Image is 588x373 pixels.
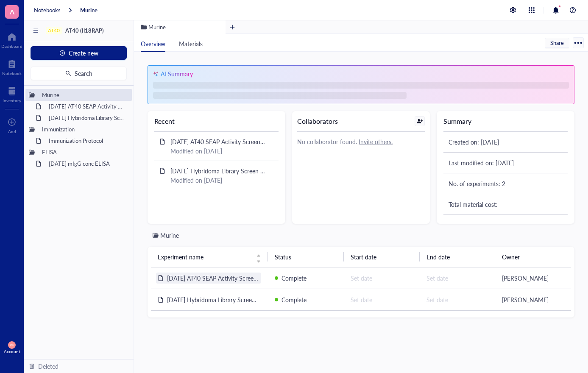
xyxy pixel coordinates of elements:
div: No. of experiments: 2 [449,179,563,188]
div: Dashboard [1,44,22,49]
div: AI Summary [161,69,193,78]
button: Share [545,38,569,48]
div: [DATE] mIgG conc ELISA [45,158,128,170]
button: Search [31,67,127,80]
div: Add [8,129,16,134]
div: Immunization [38,123,128,135]
a: Dashboard [1,30,22,49]
div: Set date [425,294,489,305]
span: [DATE] AT40 SEAP Activity Screen Hybridoma Supernatant [170,137,265,155]
div: Modified on [DATE] [170,146,273,156]
a: Murine [80,6,98,14]
span: Overview [141,39,165,48]
div: Modified on [DATE] [170,175,273,185]
div: Murine [160,231,179,240]
u: Invite others. [359,137,393,146]
div: Account [4,349,20,354]
div: Set date [349,273,413,284]
span: AT40 (Il18RAP) [65,26,104,34]
div: AT40 [48,28,60,33]
button: Create new [31,46,127,60]
div: No collaborator found. [297,137,425,146]
div: [DATE] Hybridoma Library Screen on HEK Blue IL18 Cells [45,112,128,124]
div: Complete [281,273,307,283]
span: Experiment name [158,252,251,262]
div: Collaborators [297,116,338,126]
div: Last modified on: [DATE] [449,158,563,167]
span: [DATE] AT40 SEAP Activity Screen Hybridoma Supernatant [167,274,322,282]
div: [DATE] AT40 SEAP Activity Screen Hybridoma Supernatant [45,100,128,112]
div: Murine [38,89,128,101]
a: Notebook [2,57,22,76]
a: Notebooks [34,6,61,14]
div: Immunization Protocol [45,135,128,147]
div: Total material cost: - [449,200,563,209]
th: Start date [344,247,420,267]
div: Created on: [DATE] [449,137,563,147]
th: End date [420,247,496,267]
div: Set date [349,294,413,305]
div: Notebook [2,71,22,76]
span: Create new [69,50,98,56]
div: Summary [443,116,568,126]
div: Inventory [3,98,21,103]
span: Share [550,39,564,47]
div: Deleted [38,362,59,371]
span: A [10,6,14,17]
div: Set date [425,273,489,284]
div: Recent [154,116,279,126]
div: ELISA [38,146,128,158]
span: [DATE] Hybridoma Library Screen on HEK Blue IL18 Cells [170,167,265,184]
th: Owner [495,247,571,267]
div: [PERSON_NAME] [500,273,564,284]
a: Inventory [3,84,21,103]
div: Complete [281,295,307,304]
span: Search [75,70,92,77]
span: VP [10,343,14,347]
span: Materials [179,39,203,48]
th: Status [268,247,344,267]
span: [DATE] Hybridoma Library Screen on HEK Blue IL18 Cells [167,295,318,304]
th: Experiment name [151,247,268,267]
div: [PERSON_NAME] [500,294,564,305]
